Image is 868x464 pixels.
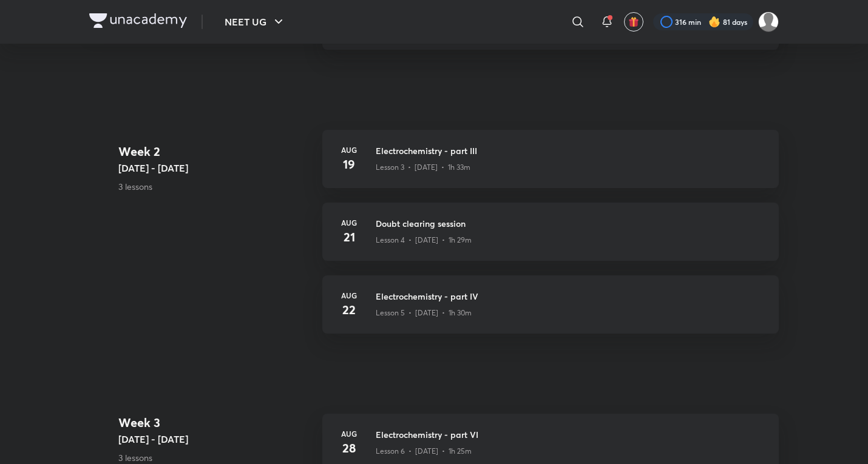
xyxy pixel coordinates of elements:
p: 3 lessons [118,451,313,464]
button: NEET UG [217,10,293,34]
h6: Aug [337,290,361,301]
h3: Doubt clearing session [376,217,764,230]
p: Lesson 6 • [DATE] • 1h 25m [376,446,472,457]
h4: 28 [337,439,361,457]
h4: Week 3 [118,414,313,432]
p: 3 lessons [118,180,313,193]
img: Kushagra Singh [758,12,779,32]
a: Aug19Electrochemistry - part IIILesson 3 • [DATE] • 1h 33m [322,130,779,203]
h4: Week 2 [118,143,313,161]
h6: Aug [337,217,361,228]
h6: Aug [337,144,361,155]
p: Lesson 4 • [DATE] • 1h 29m [376,235,472,246]
h4: 21 [337,228,361,246]
img: avatar [628,16,639,27]
h5: [DATE] - [DATE] [118,432,313,446]
a: Company Logo [89,13,187,31]
a: Aug22Electrochemistry - part IVLesson 5 • [DATE] • 1h 30m [322,275,779,348]
p: Lesson 5 • [DATE] • 1h 30m [376,308,472,318]
img: streak [708,16,721,28]
h4: 19 [337,155,361,173]
h6: Aug [337,428,361,439]
h5: [DATE] - [DATE] [118,161,313,175]
button: avatar [624,12,643,32]
p: Lesson 3 • [DATE] • 1h 33m [376,162,470,173]
a: Aug21Doubt clearing sessionLesson 4 • [DATE] • 1h 29m [322,203,779,275]
h3: Electrochemistry - part III [376,144,764,157]
img: Company Logo [89,13,187,28]
h3: Electrochemistry - part IV [376,290,764,303]
h4: 22 [337,301,361,319]
h3: Electrochemistry - part VI [376,428,764,441]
